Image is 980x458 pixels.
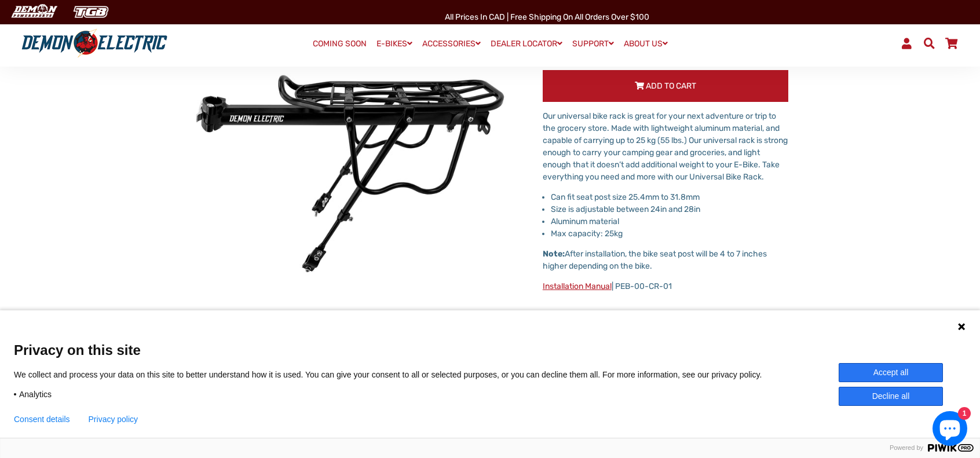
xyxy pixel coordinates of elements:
strong: Note: [543,249,565,259]
span: Add to Cart [646,81,696,91]
span: Powered by [885,444,928,452]
img: TGB Canada [67,2,115,21]
li: Can fit seat post size 25.4mm to 31.8mm [551,191,788,203]
li: Size is adjustable between 24in and 28in [551,203,788,215]
img: Demon Electric [6,2,61,21]
span: Analytics [19,389,52,400]
button: Accept all [839,363,943,382]
p: After installation, the bike seat post will be 4 to 7 inches higher depending on the bike. [543,248,788,272]
button: Add to Cart [543,70,788,102]
a: SUPPORT [568,35,618,52]
button: Decline all [839,387,943,406]
p: | PEB-00-CR-01 [543,280,788,292]
span: All Prices in CAD | Free shipping on all orders over $100 [445,12,649,22]
p: We collect and process your data on this site to better understand how it is used. You can give y... [14,369,779,380]
inbox-online-store-chat: Shopify online store chat [929,411,971,449]
a: COMING SOON [309,36,371,52]
a: DEALER LOCATOR [487,35,566,52]
a: Installation Manual [543,281,612,291]
button: Consent details [14,415,70,424]
span: Privacy on this site [14,342,966,358]
a: E-BIKES [372,35,416,52]
p: Our universal bike rack is great for your next adventure or trip to the grocery store. Made with ... [543,110,788,183]
li: Aluminum material [551,215,788,228]
a: Privacy policy [89,415,138,424]
li: Max capacity: 25kg [551,228,788,240]
a: ACCESSORIES [418,35,485,52]
img: Demon Electric logo [17,28,171,58]
a: ABOUT US [620,35,672,52]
